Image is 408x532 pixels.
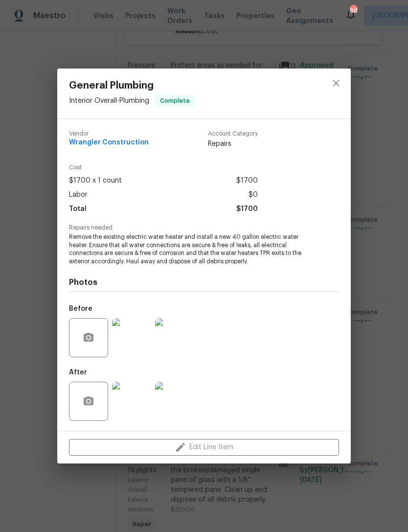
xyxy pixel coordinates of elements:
[208,139,258,149] span: Repairs
[69,225,339,231] span: Repairs needed
[236,174,258,188] span: $1700
[69,131,149,137] span: Vendor
[324,71,348,95] button: close
[69,188,88,202] span: Labor
[249,188,258,202] span: $0
[69,174,122,188] span: $1700 x 1 count
[156,96,194,106] span: Complete
[69,97,149,104] span: Interior Overall - Plumbing
[69,369,87,376] h5: After
[236,202,258,216] span: $1700
[69,202,87,216] span: Total
[208,131,258,137] span: Account Category
[69,233,312,266] span: Remove the existing electric water heater and install a new 40 gallon electric water heater. Ensu...
[350,6,357,16] div: 88
[69,139,149,146] span: Wrangler Construction
[69,305,92,312] h5: Before
[69,164,258,171] span: Cost
[69,278,339,287] h4: Photos
[69,80,195,91] span: General Plumbing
